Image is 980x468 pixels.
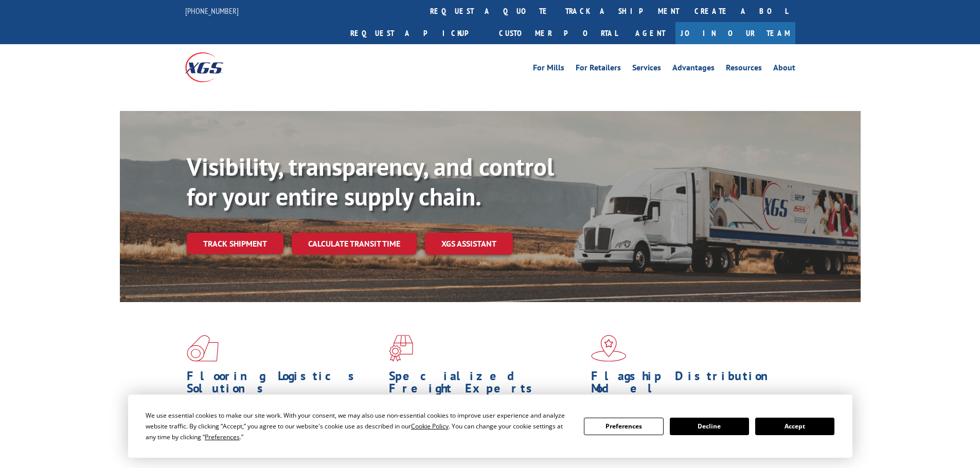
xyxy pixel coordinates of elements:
[672,64,715,75] a: Advantages
[187,335,219,362] img: xgs-icon-total-supply-chain-intelligence-red
[533,64,564,75] a: For Mills
[726,64,762,75] a: Resources
[128,395,852,458] div: Cookie Consent Prompt
[491,22,625,44] a: Customer Portal
[425,233,513,255] a: XGS ASSISTANT
[187,233,283,254] a: Track shipment
[755,418,834,435] button: Accept
[343,22,491,44] a: Request a pickup
[185,6,239,16] a: [PHONE_NUMBER]
[632,64,661,75] a: Services
[591,335,627,362] img: xgs-icon-flagship-distribution-model-red
[675,22,795,44] a: Join Our Team
[625,22,675,44] a: Agent
[584,418,663,435] button: Preferences
[773,64,795,75] a: About
[205,433,240,441] span: Preferences
[670,418,749,435] button: Decline
[146,410,572,442] div: We use essential cookies to make our site work. With your consent, we may also use non-essential ...
[187,151,554,212] b: Visibility, transparency, and control for your entire supply chain.
[411,422,449,430] span: Cookie Policy
[389,370,583,400] h1: Specialized Freight Experts
[591,370,786,400] h1: Flagship Distribution Model
[389,335,413,362] img: xgs-icon-focused-on-flooring-red
[292,233,417,255] a: Calculate transit time
[187,370,381,400] h1: Flooring Logistics Solutions
[576,64,621,75] a: For Retailers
